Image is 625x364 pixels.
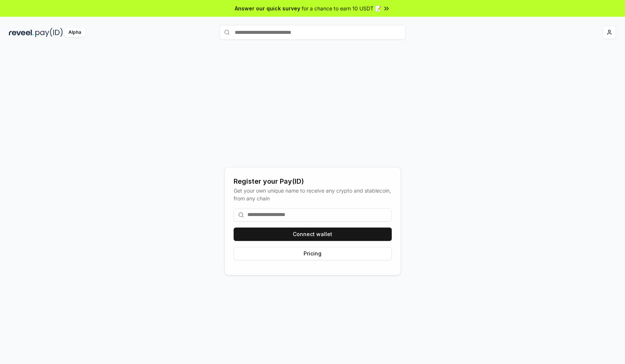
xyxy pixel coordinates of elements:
[35,28,63,37] img: pay_id
[234,228,392,241] button: Connect wallet
[234,176,392,187] div: Register your Pay(ID)
[9,28,34,37] img: reveel_dark
[234,187,392,202] div: Get your own unique name to receive any crypto and stablecoin, from any chain
[234,247,392,260] button: Pricing
[302,4,381,12] span: for a chance to earn 10 USDT 📝
[235,4,300,12] span: Answer our quick survey
[64,28,85,37] div: Alpha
